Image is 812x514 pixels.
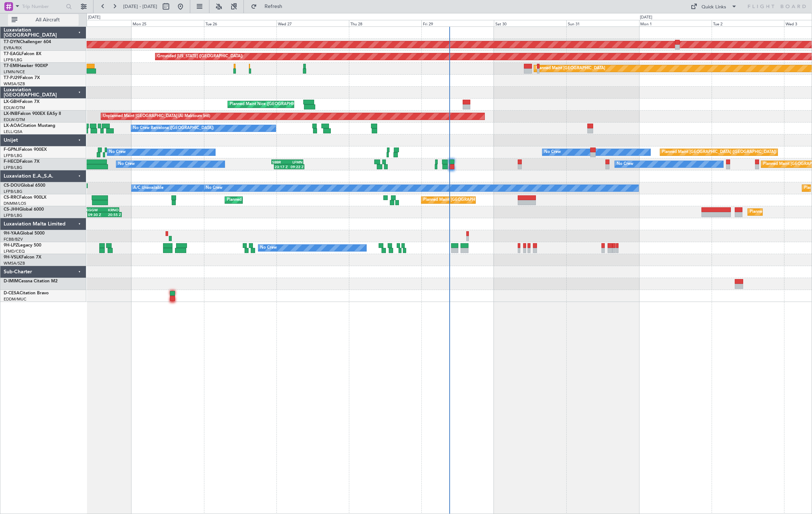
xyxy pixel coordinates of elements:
[88,212,105,217] div: 09:30 Z
[4,105,25,111] a: EDLW/DTM
[4,112,18,116] span: LX-INB
[4,124,55,128] a: LX-AOACitation Mustang
[4,279,58,283] a: D-IMIMCessna Citation M2
[276,20,349,26] div: Wed 27
[4,69,25,75] a: LFMN/NCE
[4,243,18,248] span: 9H-LPZ
[4,52,21,56] span: T7-EAGL
[4,291,49,295] a: D-CESACitation Bravo
[4,100,20,104] span: LX-GBH
[421,20,494,26] div: Fri 29
[4,261,25,266] a: WMSA/SZB
[544,147,561,158] div: No Crew
[4,255,41,260] a: 9H-VSLKFalcon 7X
[639,20,712,26] div: Mon 1
[4,291,20,295] span: D-CESA
[4,64,18,68] span: T7-EMI
[4,45,22,51] a: EVRA/RIX
[103,208,118,212] div: KRNO
[4,231,20,236] span: 9H-YAA
[103,111,210,122] div: Unplanned Maint [GEOGRAPHIC_DATA] (Al Maktoum Intl)
[536,63,605,74] div: Planned Maint [GEOGRAPHIC_DATA]
[275,165,289,169] div: 23:17 Z
[4,201,26,206] a: DNMM/LOS
[133,183,163,194] div: A/C Unavailable
[289,165,304,169] div: 09:22 Z
[640,14,653,21] div: [DATE]
[157,51,243,62] div: Grounded [US_STATE] ([GEOGRAPHIC_DATA])
[4,76,40,80] a: T7-PJ29Falcon 7X
[4,237,23,242] a: FCBB/BZV
[4,183,45,188] a: CS-DOUGlobal 6500
[4,64,48,68] a: T7-EMIHawker 900XP
[258,4,289,9] span: Refresh
[4,148,47,152] a: F-GPNJFalcon 900EX
[104,212,121,217] div: 20:55 Z
[702,4,726,11] div: Quick Links
[118,159,135,170] div: No Crew
[88,14,100,21] div: [DATE]
[4,183,21,188] span: CS-DOU
[4,129,22,134] a: LELL/QSA
[4,117,25,123] a: EDLW/DTM
[4,279,18,283] span: D-IMIM
[247,1,291,12] button: Refresh
[131,20,204,26] div: Mon 25
[4,165,22,170] a: LFPB/LBG
[4,52,41,56] a: T7-EAGLFalcon 8X
[4,81,25,87] a: WMSA/SZB
[4,207,44,212] a: CS-JHHGlobal 6000
[4,148,19,152] span: F-GPNJ
[4,195,19,200] span: CS-RRC
[4,207,19,212] span: CS-JHH
[260,243,277,253] div: No Crew
[349,20,421,26] div: Thu 28
[4,100,39,104] a: LX-GBHFalcon 7X
[4,153,22,158] a: LFPB/LBG
[4,76,20,80] span: T7-PJ29
[123,3,157,10] span: [DATE] - [DATE]
[133,123,214,134] div: No Crew Barcelona ([GEOGRAPHIC_DATA])
[4,159,20,164] span: F-HECD
[204,20,276,26] div: Tue 26
[4,213,22,218] a: LFPB/LBG
[287,160,303,164] div: LFMN
[4,57,22,63] a: LFPB/LBG
[230,99,311,110] div: Planned Maint Nice ([GEOGRAPHIC_DATA])
[4,243,41,248] a: 9H-LPZLegacy 500
[566,20,639,26] div: Sun 31
[8,14,79,26] button: All Aircraft
[206,183,222,194] div: No Crew
[19,17,76,22] span: All Aircraft
[617,159,633,170] div: No Crew
[4,249,25,254] a: LFMD/CEQ
[4,255,21,260] span: 9H-VSLK
[4,297,26,302] a: EDDM/MUC
[423,195,537,206] div: Planned Maint [GEOGRAPHIC_DATA] ([GEOGRAPHIC_DATA])
[4,124,20,128] span: LX-AOA
[687,1,741,12] button: Quick Links
[272,160,287,164] div: SBBR
[494,20,566,26] div: Sat 30
[22,1,64,12] input: Trip Number
[59,20,131,26] div: Sun 24
[4,159,39,164] a: F-HECDFalcon 7X
[4,231,45,236] a: 9H-YAAGlobal 5000
[4,195,46,200] a: CS-RRCFalcon 900LX
[227,195,341,206] div: Planned Maint [GEOGRAPHIC_DATA] ([GEOGRAPHIC_DATA])
[4,112,61,116] a: LX-INBFalcon 900EX EASy II
[4,40,20,44] span: T7-DYN
[662,147,776,158] div: Planned Maint [GEOGRAPHIC_DATA] ([GEOGRAPHIC_DATA])
[712,20,784,26] div: Tue 2
[86,208,102,212] div: EGGW
[4,40,51,44] a: T7-DYNChallenger 604
[109,147,126,158] div: No Crew
[4,189,22,194] a: LFPB/LBG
